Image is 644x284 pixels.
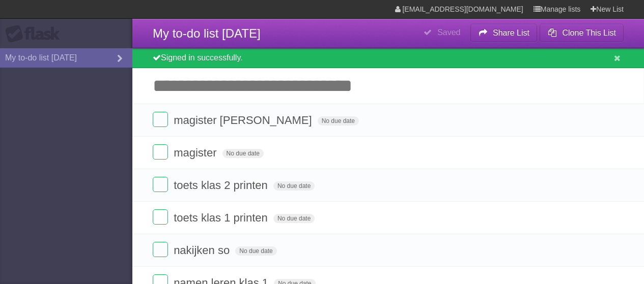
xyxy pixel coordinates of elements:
button: Clone This List [540,24,624,42]
span: magister [174,146,219,159]
span: magister [PERSON_NAME] [174,114,314,127]
b: Clone This List [562,28,616,37]
label: Done [153,242,168,257]
button: Share List [470,24,538,42]
span: No due date [318,116,359,125]
span: No due date [273,181,315,191]
label: Done [153,209,168,225]
label: Done [153,177,168,192]
span: No due date [235,246,276,256]
label: Done [153,112,168,127]
label: Done [153,144,168,160]
div: Signed in successfully. [132,48,644,68]
span: nakijken so [174,244,232,257]
div: Flask [5,25,66,43]
span: No due date [222,149,264,158]
span: toets klas 2 printen [174,179,270,192]
span: toets klas 1 printen [174,211,270,224]
b: Saved [437,28,460,37]
b: Share List [493,28,529,37]
span: My to-do list [DATE] [153,26,261,40]
span: No due date [273,214,315,223]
